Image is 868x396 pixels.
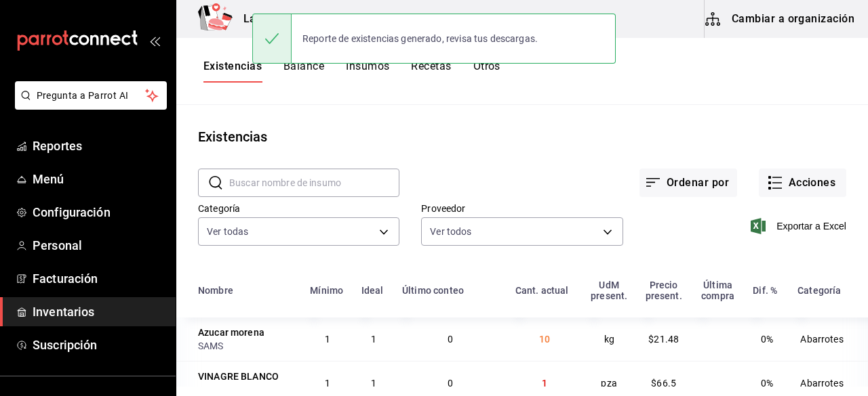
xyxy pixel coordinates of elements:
[33,137,165,155] span: Reportes
[371,378,376,389] span: 1
[33,336,165,354] span: Suscripción
[203,60,262,83] button: Existencias
[33,170,165,188] span: Menú
[198,127,267,147] div: Existencias
[582,317,636,361] td: kg
[33,303,165,321] span: Inventarios
[797,285,841,296] div: Categoría
[9,98,167,112] a: Pregunta a Parrot AI
[448,334,453,345] span: 0
[639,169,737,197] button: Ordenar por
[430,225,471,238] span: Ver todos
[149,35,160,46] button: open_drawer_menu
[310,285,343,296] div: Mínimo
[448,378,453,389] span: 0
[421,204,623,213] label: Proveedor
[753,218,846,234] button: Exportar a Excel
[539,334,550,345] span: 10
[198,339,294,353] div: SAMS
[325,334,330,345] span: 1
[292,24,549,53] div: Reporte de existencias generado, revisa tus descargas.
[361,285,384,296] div: Ideal
[198,204,399,213] label: Categoría
[198,326,264,339] div: Azucar morena
[515,285,569,296] div: Cant. actual
[590,280,628,301] div: UdM present.
[402,285,464,296] div: Último conteo
[761,378,773,389] span: 0%
[648,334,679,345] span: $21.48
[203,60,500,83] div: navigation tabs
[651,378,676,389] span: $66.5
[229,169,399,196] input: Buscar nombre de insumo
[198,285,233,296] div: Nombre
[371,334,376,345] span: 1
[33,269,165,288] span: Facturación
[789,317,868,361] td: Abarrotes
[37,89,146,103] span: Pregunta a Parrot AI
[759,169,846,197] button: Acciones
[473,60,500,83] button: Otros
[699,280,736,301] div: Última compra
[411,60,451,83] button: Recetas
[283,60,324,83] button: Balance
[207,225,248,238] span: Ver todas
[753,285,777,296] div: Dif. %
[33,236,165,255] span: Personal
[542,378,547,389] span: 1
[325,378,330,389] span: 1
[346,60,389,83] button: Insumos
[198,370,279,383] div: VINAGRE BLANCO
[233,11,366,27] h3: La Pomadosa (Metepec)
[761,334,773,345] span: 0%
[15,81,167,110] button: Pregunta a Parrot AI
[644,280,682,301] div: Precio present.
[33,203,165,221] span: Configuración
